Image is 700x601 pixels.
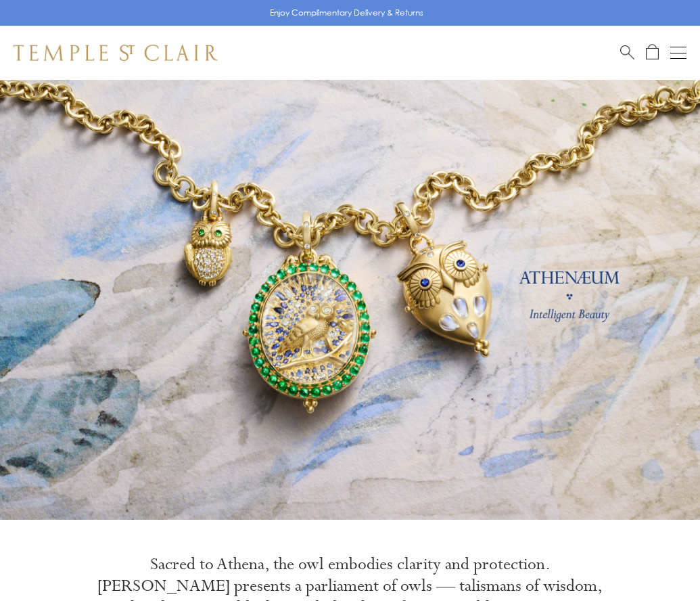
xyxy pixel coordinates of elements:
p: Enjoy Complimentary Delivery & Returns [270,6,423,20]
button: Open navigation [670,45,686,61]
a: Search [620,44,634,61]
a: Open Shopping Bag [646,44,659,61]
img: Temple St. Clair [14,45,218,61]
